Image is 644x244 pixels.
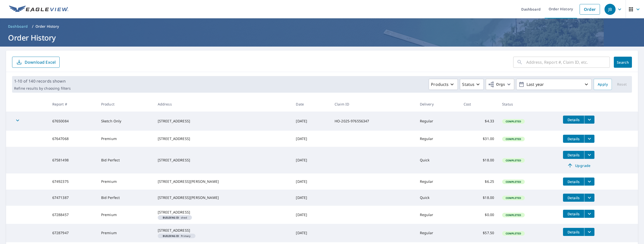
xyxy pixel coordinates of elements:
th: Status [498,97,559,112]
span: Apply [598,81,608,88]
td: Regular [416,112,460,131]
span: Orgs [488,81,505,88]
td: [DATE] [292,190,331,206]
button: Status [460,79,484,90]
div: [STREET_ADDRESS] [158,119,288,124]
button: detailsBtn-67650084 [563,116,584,124]
div: [STREET_ADDRESS] [158,158,288,163]
button: Last year [516,79,592,90]
td: $31.00 [460,131,498,147]
p: Products [431,81,449,87]
td: [DATE] [292,131,331,147]
td: 67492375 [48,173,97,190]
button: filesDropdownBtn-67471387 [584,194,594,202]
div: JB [605,4,616,15]
th: Date [292,97,331,112]
span: Details [566,117,581,122]
span: Completed [503,180,524,184]
div: [STREET_ADDRESS] [158,136,288,141]
td: [DATE] [292,112,331,131]
td: Bid Perfect [97,147,154,173]
span: Details [566,195,581,200]
li: / [32,23,33,29]
span: Completed [503,232,524,235]
span: Details [566,153,581,157]
button: filesDropdownBtn-67581498 [584,151,594,159]
div: [STREET_ADDRESS] [158,210,288,215]
input: Address, Report #, Claim ID, etc. [526,55,610,69]
td: Regular [416,206,460,224]
td: HO-2025-976556347 [331,112,416,131]
span: Upgrade [566,162,591,168]
td: Quick [416,190,460,206]
p: Download Excel [25,59,56,65]
td: [DATE] [292,224,331,242]
button: detailsBtn-67287947 [563,228,584,236]
button: detailsBtn-67471387 [563,194,584,202]
span: Completed [503,196,524,200]
td: 67288457 [48,206,97,224]
p: 1-10 of 140 records shown [14,78,71,84]
td: 67287947 [48,224,97,242]
p: Status [462,81,474,87]
td: $18.00 [460,190,498,206]
button: Products [429,79,458,90]
nav: breadcrumb [6,22,638,30]
button: Orgs [486,79,514,90]
span: Search [618,60,628,65]
a: Upgrade [563,161,594,169]
td: Regular [416,173,460,190]
span: Primary [160,235,194,237]
button: filesDropdownBtn-67288457 [584,210,594,218]
td: Regular [416,131,460,147]
button: detailsBtn-67492375 [563,178,584,186]
span: Details [566,230,581,234]
button: Download Excel [12,57,60,68]
button: detailsBtn-67647068 [563,135,584,143]
em: Building ID [163,235,179,237]
td: $6.25 [460,173,498,190]
img: EV Logo [9,6,68,13]
div: [STREET_ADDRESS] [158,228,288,233]
em: Building ID [163,216,179,219]
p: Last year [525,80,583,89]
th: Address [154,97,292,112]
button: detailsBtn-67288457 [563,210,584,218]
th: Cost [460,97,498,112]
td: $57.50 [460,224,498,242]
span: Completed [503,213,524,217]
td: $18.00 [460,147,498,173]
span: Details [566,179,581,184]
th: Report # [48,97,97,112]
span: shed [160,216,190,219]
td: Premium [97,173,154,190]
td: Premium [97,224,154,242]
a: Order [580,4,600,15]
td: Premium [97,206,154,224]
td: 67581498 [48,147,97,173]
th: Claim ID [331,97,416,112]
td: Sketch Only [97,112,154,131]
td: 67650084 [48,112,97,131]
td: $4.33 [460,112,498,131]
th: Delivery [416,97,460,112]
button: filesDropdownBtn-67650084 [584,116,594,124]
div: [STREET_ADDRESS][PERSON_NAME] [158,179,288,184]
span: Details [566,212,581,216]
th: Product [97,97,154,112]
td: Quick [416,147,460,173]
td: [DATE] [292,173,331,190]
td: Bid Perfect [97,190,154,206]
h1: Order History [6,32,638,43]
div: [STREET_ADDRESS][PERSON_NAME] [158,195,288,200]
td: 67471387 [48,190,97,206]
td: Regular [416,224,460,242]
button: filesDropdownBtn-67287947 [584,228,594,236]
span: Details [566,136,581,141]
button: filesDropdownBtn-67492375 [584,178,594,186]
button: detailsBtn-67581498 [563,151,584,159]
td: [DATE] [292,147,331,173]
span: Completed [503,120,524,123]
button: Apply [594,79,612,90]
span: Dashboard [8,24,28,29]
